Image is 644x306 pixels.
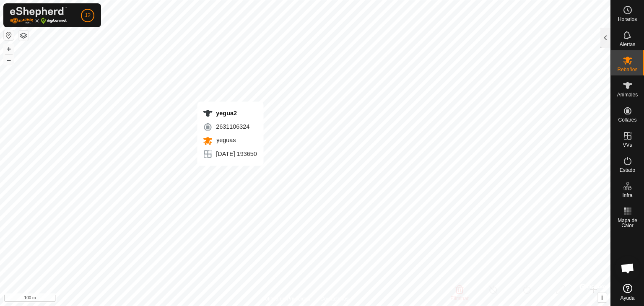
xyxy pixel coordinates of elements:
span: VVs [623,143,632,148]
button: Capas del Mapa [18,31,29,41]
div: [DATE] 193650 [203,149,257,159]
span: Alertas [620,42,635,47]
a: Contáctenos [320,295,348,303]
button: – [4,55,14,65]
span: i [601,294,603,301]
span: yeguas [214,137,236,143]
button: + [4,44,14,54]
div: 2631106324 [203,122,257,132]
div: yegua2 [203,108,257,118]
span: Infra [622,193,632,198]
span: J2 [85,11,91,20]
img: Logo Gallagher [10,7,67,24]
a: Ayuda [611,280,644,304]
span: Mapa de Calor [613,218,642,228]
div: Chat abierto [615,256,640,281]
span: Estado [620,168,635,173]
span: Horarios [618,17,637,22]
span: Collares [618,117,636,122]
span: Rebaños [617,67,637,72]
button: i [597,293,607,302]
span: Ayuda [621,296,635,301]
span: Animales [617,92,638,97]
a: Política de Privacidad [262,295,310,303]
button: Restablecer Mapa [4,30,14,40]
